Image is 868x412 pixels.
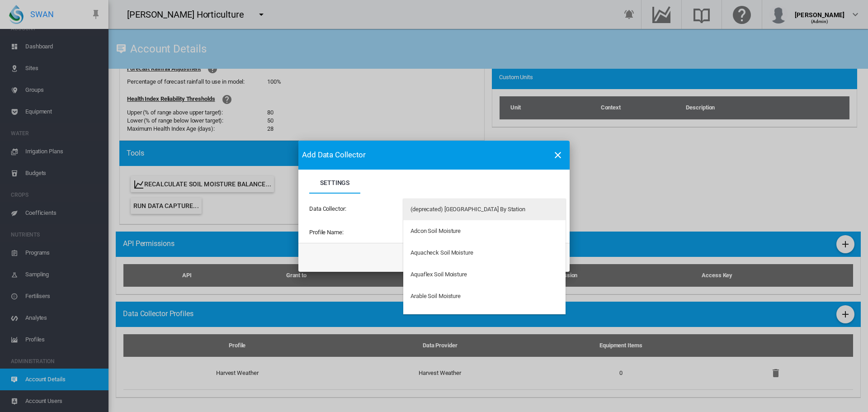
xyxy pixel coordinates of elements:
div: Adcon Soil Moisture [410,227,461,235]
div: (deprecated) [GEOGRAPHIC_DATA] By Station [410,205,525,213]
div: Arable Weather Forecast [410,314,473,322]
div: Aquacheck Soil Moisture [410,249,473,257]
div: Arable Soil Moisture [410,292,461,300]
div: Aquaflex Soil Moisture [410,270,467,279]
